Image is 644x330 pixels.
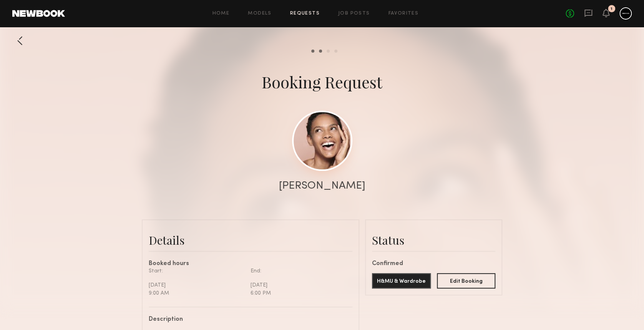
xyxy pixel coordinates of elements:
[338,11,370,16] a: Job Posts
[149,261,352,267] div: Booked hours
[372,273,431,289] button: H&MU & Wardrobe
[149,232,352,248] div: Details
[290,11,320,16] a: Requests
[251,267,347,275] div: End:
[388,11,418,16] a: Favorites
[149,281,245,289] div: [DATE]
[248,11,271,16] a: Models
[149,317,347,323] div: Description
[279,181,365,191] div: [PERSON_NAME]
[262,71,382,93] div: Booking Request
[437,273,496,289] button: Edit Booking
[611,7,612,11] div: 1
[251,281,347,289] div: [DATE]
[372,261,495,267] div: Confirmed
[372,232,495,248] div: Status
[212,11,230,16] a: Home
[251,289,347,297] div: 6:00 PM
[149,267,245,275] div: Start:
[149,289,245,297] div: 9:00 AM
